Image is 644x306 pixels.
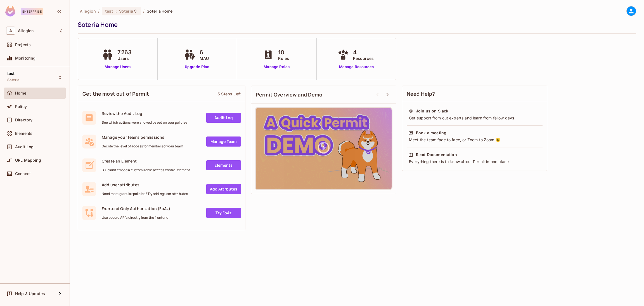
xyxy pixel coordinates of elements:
[15,291,45,296] span: Help & Updates
[102,192,188,196] span: Need more granular policies? Try adding user attributes
[408,137,541,143] div: Meet the team face to face, or Zoom to Zoom 😉
[98,8,100,14] li: /
[206,184,241,194] a: Add Attrbutes
[416,108,448,114] div: Join us on Slack
[217,91,241,96] div: 5 Steps Left
[101,64,134,70] a: Manage Users
[6,27,15,35] span: A
[102,158,190,164] span: Create an Element
[408,159,541,164] div: Everything there is to know about Permit in one place
[102,206,170,211] span: Frontend Only Authorization (FoAz)
[115,9,117,13] span: :
[206,160,241,170] a: Elements
[206,136,241,147] a: Manage Team
[353,55,374,61] span: Resources
[15,145,34,149] span: Audit Log
[102,144,183,149] span: Decide the level of access for members of your team
[15,91,27,95] span: Home
[78,20,633,29] div: Soteria Home
[80,8,96,14] span: the active workspace
[119,8,133,14] span: Soteria
[102,215,170,220] span: Use secure API's directly from the frontend
[147,8,173,14] span: Soteria Home
[15,158,41,163] span: URL Mapping
[102,135,183,140] span: Manage your teams permissions
[18,29,34,33] span: Workspace: Allegion
[102,168,190,172] span: Build and embed a customizable access control element
[143,8,145,14] li: /
[278,48,289,57] span: 10
[416,152,457,157] div: Read Documentation
[261,64,292,70] a: Manage Roles
[15,56,36,60] span: Monitoring
[15,104,27,109] span: Policy
[117,48,132,57] span: 7263
[5,6,15,17] img: SReyMgAAAABJRU5ErkJggg==
[102,182,188,187] span: Add user attributes
[407,90,435,97] span: Need Help?
[278,55,289,61] span: Roles
[416,130,446,136] div: Book a meeting
[15,171,31,176] span: Connect
[102,120,187,125] span: See which actions were allowed based on your policies
[408,115,541,121] div: Get support from out experts and learn from fellow devs
[15,43,31,47] span: Projects
[206,113,241,123] a: Audit Log
[336,64,377,70] a: Manage Resources
[117,55,132,61] span: Users
[82,90,149,97] span: Get the most out of Permit
[256,91,323,98] span: Permit Overview and Demo
[7,71,15,76] span: test
[200,48,209,57] span: 6
[15,131,32,136] span: Elements
[105,8,113,14] span: test
[102,111,187,116] span: Review the Audit Log
[21,8,43,15] div: Enterprise
[15,118,32,122] span: Directory
[183,64,212,70] a: Upgrade Plan
[353,48,374,57] span: 4
[206,208,241,218] a: Try FoAz
[7,78,19,82] span: Soteria
[200,55,209,61] span: MAU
